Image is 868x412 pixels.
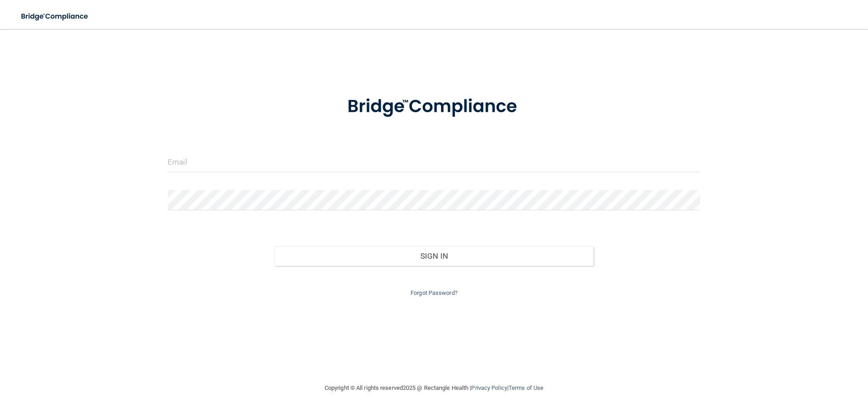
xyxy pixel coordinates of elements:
[269,374,599,403] div: Copyright © All rights reserved 2025 @ Rectangle Health | |
[274,246,594,266] button: Sign In
[168,152,700,172] input: Email
[509,384,543,391] a: Terms of Use
[410,289,458,296] a: Forgot Password?
[471,384,507,391] a: Privacy Policy
[14,7,97,26] img: bridge_compliance_login_screen.278c3ca4.svg
[329,83,539,130] img: bridge_compliance_login_screen.278c3ca4.svg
